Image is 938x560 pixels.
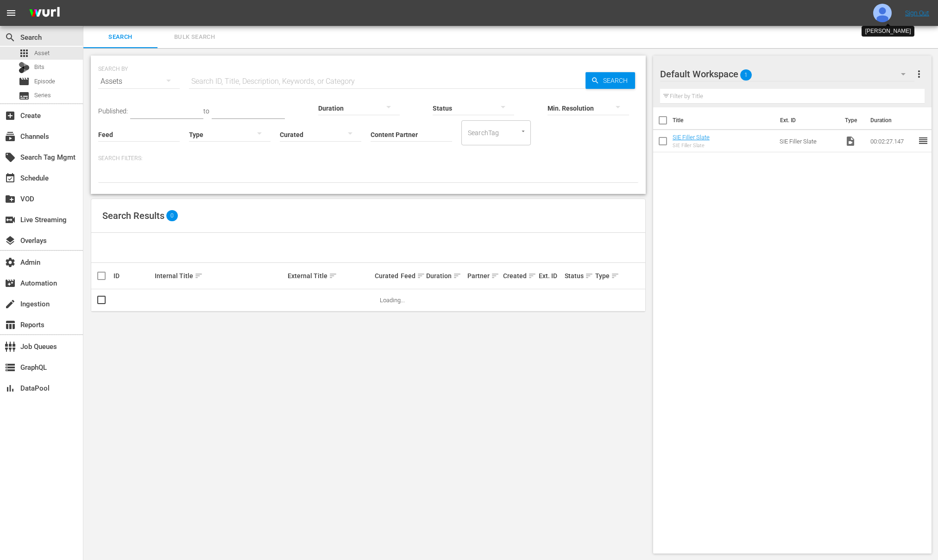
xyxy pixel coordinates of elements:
img: photo.jpg [873,4,892,22]
span: sort [417,272,425,280]
span: Episode [19,76,30,87]
span: Search Tag Mgmt [5,152,16,163]
span: Search Results [102,210,164,221]
span: menu [6,7,17,19]
button: Open [519,127,528,136]
th: Duration [865,107,920,133]
span: Published: [98,107,128,115]
span: GraphQL [5,362,16,373]
div: Default Workspace [660,61,914,87]
div: ID [113,272,152,280]
button: more_vert [913,63,925,85]
span: sort [453,272,461,280]
span: more_vert [913,68,925,80]
div: Duration [426,270,465,281]
div: Bits [19,62,30,73]
span: to [203,107,209,115]
p: Search Filters: [98,155,638,162]
span: Live Streaming [5,214,16,225]
td: 00:02:27.147 [867,130,918,152]
span: 1 [740,65,752,85]
span: Bulk Search [163,32,226,43]
div: Feed [401,270,423,281]
span: Admin [5,257,16,268]
th: Title [673,107,774,133]
div: External Title [288,270,372,281]
span: DataPool [5,383,16,394]
a: Sign Out [905,9,929,17]
span: Search [599,72,635,89]
span: Episode [34,77,55,86]
span: sort [195,272,203,280]
span: Schedule [5,173,16,184]
img: ans4CAIJ8jUAAAAAAAAAAAAAAAAAAAAAAAAgQb4GAAAAAAAAAAAAAAAAAAAAAAAAJMjXAAAAAAAAAAAAAAAAAAAAAAAAgAT5G... [22,2,67,24]
span: Search [5,32,16,43]
span: Job Queues [5,341,16,352]
span: Ingestion [5,299,16,310]
div: Internal Title [155,270,285,281]
div: Curated [375,272,397,280]
span: sort [491,272,499,280]
span: Series [34,91,51,100]
th: Ext. ID [774,107,839,133]
span: Overlays [5,235,16,246]
span: 0 [166,210,178,221]
span: sort [528,272,536,280]
span: Create [5,110,16,121]
span: Asset [34,49,50,58]
td: SIE Filler Slate [776,130,842,152]
span: Search [89,32,152,43]
div: SIE Filler Slate [673,143,710,149]
button: Search [585,72,635,89]
div: [PERSON_NAME] [865,27,911,35]
div: Assets [98,68,180,94]
div: Partner [467,270,500,281]
span: sort [329,272,337,280]
div: Type [595,270,613,281]
span: reorder [918,135,929,146]
span: Series [19,90,30,101]
div: Status [565,270,592,281]
span: VOD [5,193,16,205]
span: Channels [5,131,16,142]
span: Reports [5,319,16,330]
span: Bits [34,62,44,72]
div: Ext. ID [539,272,561,280]
div: Created [503,270,536,281]
span: sort [585,272,593,280]
span: Automation [5,278,16,289]
span: sort [611,272,619,280]
th: Type [839,107,865,133]
span: Asset [19,48,30,59]
span: Loading... [380,297,405,304]
span: Video [845,136,856,147]
a: SIE Filler Slate [673,134,710,141]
